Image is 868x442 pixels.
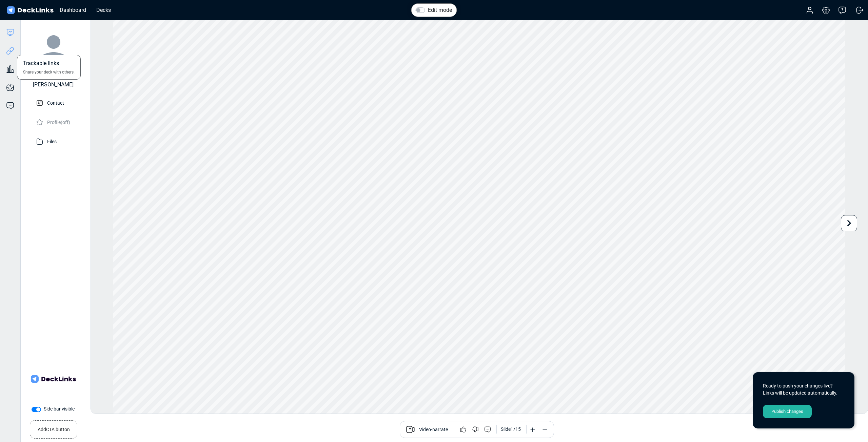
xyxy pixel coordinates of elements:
small: Add CTA button [38,423,70,433]
div: Dashboard [56,6,90,14]
span: Share your deck with others. [23,69,75,75]
img: Company Banner [29,355,77,403]
div: [PERSON_NAME] [33,81,74,89]
div: Slide 1 / 15 [501,426,521,433]
p: Contact [47,98,64,107]
div: Publish changes [763,405,812,418]
div: Ready to push your changes live? Links will be updated automatically. [763,382,844,397]
img: DeckLinks [5,5,55,15]
div: Decks [93,6,114,14]
p: Files [47,137,57,145]
span: Trackable links [23,59,59,69]
span: Video-narrate [419,426,448,434]
label: Edit mode [428,6,452,14]
p: Profile (off) [47,118,70,126]
label: Side bar visible [44,405,75,413]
